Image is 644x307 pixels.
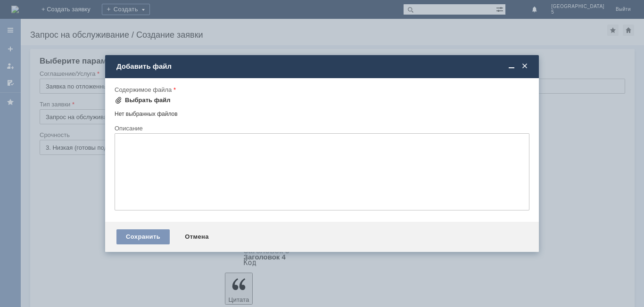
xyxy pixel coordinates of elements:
div: Нет выбранных файлов [115,107,529,118]
div: Прошу удалить отложенный чек [PERSON_NAME] [PERSON_NAME] [4,4,138,19]
div: Выбрать файл [125,97,171,104]
div: Описание [115,125,528,131]
div: Добавить файл [116,62,529,71]
span: Закрыть [520,62,529,71]
span: Свернуть (Ctrl + M) [507,62,516,71]
div: Содержимое файла [115,87,528,93]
